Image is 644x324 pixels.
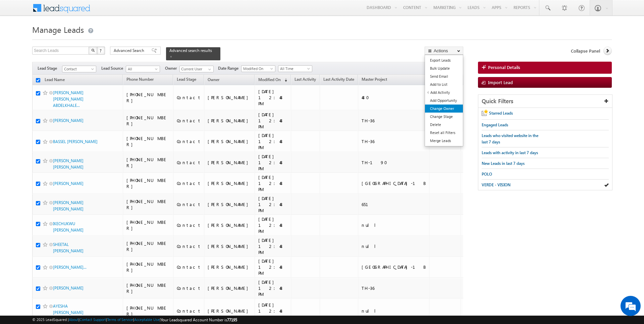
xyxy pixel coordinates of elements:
div: [PHONE_NUMBER] [126,135,170,147]
span: © 2025 LeadSquared | | | | | [32,317,237,323]
div: [PHONE_NUMBER] [126,198,170,210]
span: Phone Number [126,77,154,82]
span: Master Project [362,77,387,82]
div: 651 [362,201,426,207]
div: [DATE] 12:48 PM [258,237,288,255]
a: [PERSON_NAME] [53,285,84,290]
div: [PERSON_NAME] [208,159,252,166]
div: [DATE] 12:48 PM [258,195,288,213]
a: SHEETAL [PERSON_NAME] [53,242,84,253]
div: [PHONE_NUMBER] [126,219,170,231]
span: Owner [165,65,179,71]
div: [PERSON_NAME] [208,201,252,207]
span: ? [100,48,103,53]
a: [PERSON_NAME] [PERSON_NAME] ABDELKHALE... [53,90,84,108]
span: (sorted descending) [282,77,287,83]
a: Add Activity [425,88,463,96]
em: Start Chat [91,206,122,215]
a: Change Stage [425,113,463,121]
div: [PHONE_NUMBER] [126,115,170,127]
div: [DATE] 12:48 PM [258,279,288,297]
span: Lead Stage [38,65,62,71]
a: Master Project [358,76,390,84]
span: New Leads in last 7 days [482,161,525,166]
span: Collapse Panel [571,48,600,54]
div: Contact [177,159,201,166]
div: Quick Filters [478,95,612,108]
div: Contact [177,285,201,291]
span: Date Range [218,65,241,71]
a: About [69,317,78,322]
span: Modified On [241,66,273,72]
a: [PERSON_NAME] [PERSON_NAME] [53,200,84,211]
div: [DATE] 12:48 PM [258,132,288,150]
div: Contact [177,138,201,144]
div: [PERSON_NAME] [208,285,252,291]
a: [PERSON_NAME] [53,118,84,123]
div: [PERSON_NAME] [208,243,252,249]
div: [DATE] 12:48 PM [258,302,288,320]
img: d_60004797649_company_0_60004797649 [11,35,28,44]
div: [DATE] 12:48 PM [258,88,288,107]
div: [PERSON_NAME] [208,118,252,124]
div: [PERSON_NAME] [208,138,252,144]
a: Add Opportunity [425,96,463,105]
div: [DATE] 12:48 PM [258,112,288,130]
a: Send Email [425,72,463,80]
div: Contact [177,180,201,186]
a: AYESHA [PERSON_NAME] [PERSON_NAME] [53,304,84,321]
img: Search [91,49,95,52]
span: Modified On [258,77,281,82]
div: Contact [177,201,201,207]
div: Minimize live chat window [110,3,126,19]
div: [PHONE_NUMBER] [126,91,170,104]
a: BASSEL [PERSON_NAME] [53,139,98,144]
div: [PHONE_NUMBER] [126,261,170,273]
div: Contact [177,264,201,270]
span: Advanced search results [169,48,212,53]
a: [PERSON_NAME] [PERSON_NAME] [53,158,84,170]
button: ? [97,47,105,55]
div: [PHONE_NUMBER] [126,156,170,169]
a: Lead Name [41,76,68,85]
div: [PERSON_NAME] [208,264,252,270]
a: Export Leads [425,56,463,64]
a: Terms of Service [107,317,133,322]
div: Chat with us now [35,35,113,44]
a: Delete [425,121,463,129]
a: Add to List [425,80,463,88]
input: Check all records [36,78,40,82]
div: TH-36 [362,285,426,291]
a: IKECHUKWU [PERSON_NAME] [53,221,84,233]
span: VERDE - VISION [482,182,511,187]
span: Lead Source [101,65,126,71]
span: Lead Stage [177,77,196,82]
a: Contact [62,66,96,72]
span: POLO [482,172,492,177]
a: Last Activity Date [320,76,358,84]
span: Personal Details [488,64,520,70]
a: Acceptable Use [134,317,160,322]
a: All [126,66,160,72]
div: Contact [177,94,201,101]
div: TH-190 [362,159,426,166]
a: Lead Stage [173,76,200,84]
span: Engaged Leads [482,122,508,127]
a: All Time [278,65,312,72]
div: Contact [177,308,201,314]
div: [PERSON_NAME] [208,180,252,186]
span: Owner [208,77,219,82]
div: 480 [362,94,426,101]
div: [DATE] 12:48 PM [258,153,288,172]
a: Show All Items [205,66,213,73]
div: [GEOGRAPHIC_DATA]-1B [362,180,426,186]
div: [DATE] 12:48 PM [258,174,288,192]
div: Contact [177,243,201,249]
span: Leads who visited website in the last 7 days [482,133,538,144]
span: Manage Leads [32,24,84,35]
span: Leads with activity in last 7 days [482,150,538,155]
div: [GEOGRAPHIC_DATA]-1B [362,264,426,270]
a: Change Owner [425,105,463,113]
div: [PHONE_NUMBER] [126,177,170,189]
div: null [362,222,426,228]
